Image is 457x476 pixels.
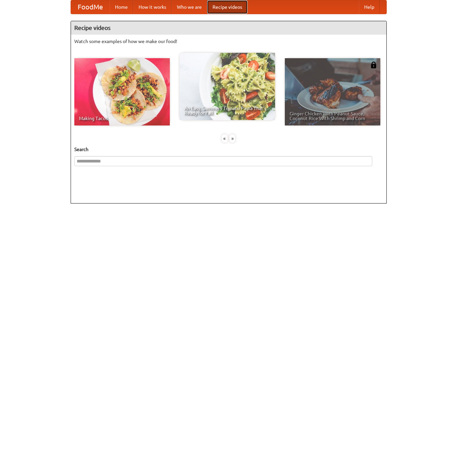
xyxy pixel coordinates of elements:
p: Watch some examples of how we make our food! [74,38,383,45]
a: An Easy, Summery Tomato Pasta That's Ready for Fall [180,53,275,120]
h4: Recipe videos [71,21,386,35]
img: 483408.png [370,62,377,68]
a: Recipe videos [207,0,247,14]
div: « [222,134,228,143]
h5: Search [74,146,383,153]
a: FoodMe [71,0,110,14]
a: Who we are [172,0,207,14]
a: Home [110,0,133,14]
span: Making Tacos [79,116,165,121]
a: How it works [133,0,172,14]
a: Making Tacos [74,58,170,125]
span: An Easy, Summery Tomato Pasta That's Ready for Fall [184,106,270,115]
div: » [229,134,235,143]
a: Help [359,0,380,14]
